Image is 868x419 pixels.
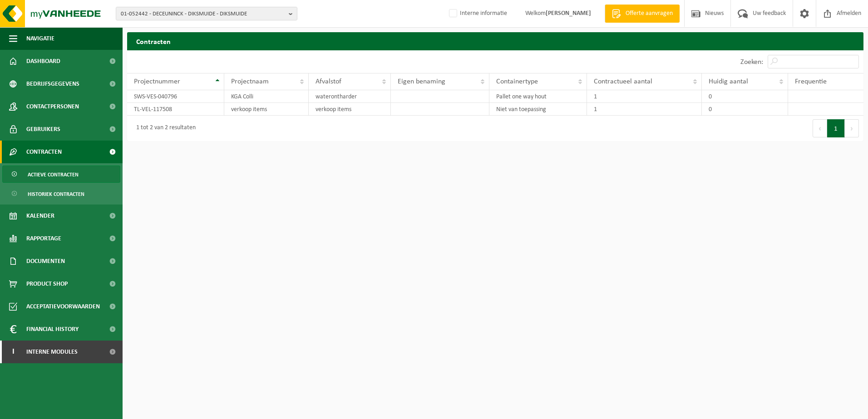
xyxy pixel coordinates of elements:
[26,141,62,163] span: Contracten
[127,90,224,103] td: SWS-VES-040796
[496,78,538,85] span: Containertype
[26,341,78,363] span: Interne modules
[2,185,120,202] a: Historiek contracten
[702,103,788,116] td: 0
[26,118,60,141] span: Gebruikers
[134,78,180,85] span: Projectnummer
[546,10,591,17] strong: [PERSON_NAME]
[813,119,827,137] button: Previous
[224,103,308,116] td: verkoop items
[489,103,587,116] td: Niet van toepassing
[231,78,269,85] span: Projectnaam
[594,78,652,85] span: Contractueel aantal
[309,90,391,103] td: waterontharder
[845,119,859,137] button: Next
[827,119,845,137] button: 1
[587,103,702,116] td: 1
[316,78,341,85] span: Afvalstof
[26,50,60,73] span: Dashboard
[127,103,224,116] td: TL-VEL-117508
[702,90,788,103] td: 0
[398,78,445,85] span: Eigen benaming
[26,227,61,250] span: Rapportage
[26,250,65,273] span: Documenten
[623,9,675,18] span: Offerte aanvragen
[224,90,308,103] td: KGA Colli
[28,166,79,183] span: Actieve contracten
[116,7,297,20] button: 01-052442 - DECEUNINCK - DIKSMUIDE - DIKSMUIDE
[127,32,863,50] h2: Contracten
[26,273,68,295] span: Product Shop
[26,73,79,95] span: Bedrijfsgegevens
[740,58,763,66] label: Zoeken:
[309,103,391,116] td: verkoop items
[795,78,827,85] span: Frequentie
[605,5,680,23] a: Offerte aanvragen
[26,318,79,341] span: Financial History
[587,90,702,103] td: 1
[9,341,17,363] span: I
[121,7,285,21] span: 01-052442 - DECEUNINCK - DIKSMUIDE - DIKSMUIDE
[447,7,507,20] label: Interne informatie
[26,95,79,118] span: Contactpersonen
[709,78,748,85] span: Huidig aantal
[26,205,54,227] span: Kalender
[28,185,84,203] span: Historiek contracten
[489,90,587,103] td: Pallet one way hout
[132,120,196,136] div: 1 tot 2 van 2 resultaten
[26,27,54,50] span: Navigatie
[26,295,100,318] span: Acceptatievoorwaarden
[2,166,120,183] a: Actieve contracten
